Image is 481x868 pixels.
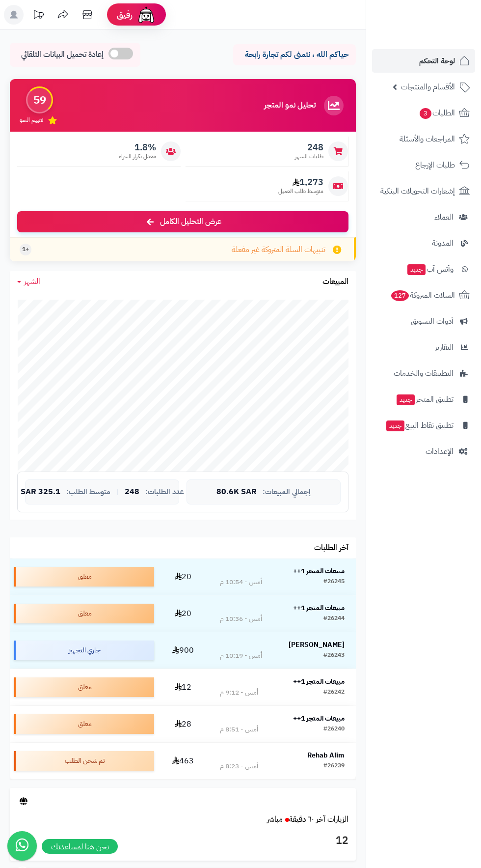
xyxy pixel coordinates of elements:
[293,603,345,613] strong: مبيعات المتجر 1++
[372,362,475,385] a: التطبيقات والخدمات
[293,676,345,687] strong: مبيعات المتجر 1++
[372,49,475,73] a: لوحة التحكم
[323,577,345,587] div: #26245
[397,394,415,405] span: جديد
[119,142,156,153] span: 1.8%
[293,566,345,576] strong: مبيعات المتجر 1++
[307,750,345,760] strong: Rehab Alim
[158,743,209,779] td: 463
[372,101,475,125] a: الطلبات3
[372,179,475,203] a: إشعارات التحويلات البنكية
[293,713,345,724] strong: مبيعات المتجر 1++
[21,488,60,497] span: 325.1 SAR
[158,669,209,705] td: 12
[289,640,345,650] strong: [PERSON_NAME]
[220,761,258,771] div: أمس - 8:23 م
[220,725,258,734] div: أمس - 8:51 م
[394,366,454,380] span: التطبيقات والخدمات
[158,632,209,669] td: 900
[220,614,262,624] div: أمس - 10:36 م
[14,567,154,587] div: معلق
[419,106,455,120] span: الطلبات
[372,283,475,307] a: السلات المتروكة127
[322,278,348,286] h3: المبيعات
[372,153,475,177] a: طلبات الإرجاع
[372,257,475,281] a: وآتس آبجديد
[21,49,104,60] span: إعادة تحميل البيانات التلقائي
[323,725,345,734] div: #26240
[323,651,345,661] div: #26243
[278,187,323,196] span: متوسط طلب العميل
[117,9,133,21] span: رفيق
[145,488,184,496] span: عدد الطلبات:
[400,132,455,146] span: المراجعات والأسئلة
[407,264,426,275] span: جديد
[372,205,475,229] a: العملاء
[391,290,409,301] span: 127
[136,5,156,25] img: ai-face.png
[263,488,311,496] span: إجمالي المبيعات:
[434,210,454,224] span: العملاء
[295,152,323,161] span: طلبات الشهر
[17,211,348,232] a: عرض التحليل الكامل
[17,833,348,849] h3: 12
[66,488,110,496] span: متوسط الطلب:
[240,49,348,60] p: حياكم الله ، نتمنى لكم تجارة رابحة
[278,177,323,188] span: 1,273
[372,309,475,333] a: أدوات التسويق
[267,813,283,825] small: مباشر
[390,288,455,302] span: السلات المتروكة
[372,440,475,463] a: الإعدادات
[220,577,262,587] div: أمس - 10:54 م
[220,688,258,698] div: أمس - 9:12 م
[14,714,154,734] div: معلق
[323,614,345,624] div: #26244
[406,262,454,276] span: وآتس آب
[26,5,51,27] a: تحديثات المنصة
[232,244,325,255] span: تنبيهات السلة المتروكة غير مفعلة
[267,813,348,825] a: الزيارات آخر ٦٠ دقيقةمباشر
[264,101,316,110] h3: تحليل نمو المتجر
[24,276,40,287] span: الشهر
[17,276,40,287] a: الشهر
[426,445,454,458] span: الإعدادات
[14,677,154,697] div: معلق
[14,751,154,771] div: تم شحن الطلب
[411,314,454,328] span: أدوات التسويق
[372,388,475,411] a: تطبيق المتجرجديد
[380,184,455,198] span: إشعارات التحويلات البنكية
[372,336,475,359] a: التقارير
[420,108,431,119] span: 3
[372,231,475,255] a: المدونة
[386,420,404,431] span: جديد
[401,80,455,94] span: الأقسام والمنتجات
[119,152,156,161] span: معدل تكرار الشراء
[20,116,43,124] span: تقييم النمو
[220,651,262,661] div: أمس - 10:19 م
[158,595,209,632] td: 20
[295,142,323,153] span: 248
[314,544,348,553] h3: آخر الطلبات
[419,54,455,68] span: لوحة التحكم
[435,340,454,354] span: التقارير
[14,604,154,623] div: معلق
[372,127,475,151] a: المراجعات والأسئلة
[415,158,455,172] span: طلبات الإرجاع
[158,559,209,595] td: 20
[160,216,221,227] span: عرض التحليل الكامل
[216,488,257,497] span: 80.6K SAR
[385,419,454,432] span: تطبيق نقاط البيع
[323,761,345,771] div: #26239
[14,641,154,660] div: جاري التجهيز
[158,706,209,742] td: 28
[22,245,29,253] span: +1
[323,688,345,698] div: #26242
[125,488,139,497] span: 248
[432,236,454,250] span: المدونة
[396,392,454,406] span: تطبيق المتجر
[372,414,475,437] a: تطبيق نقاط البيعجديد
[116,488,119,496] span: |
